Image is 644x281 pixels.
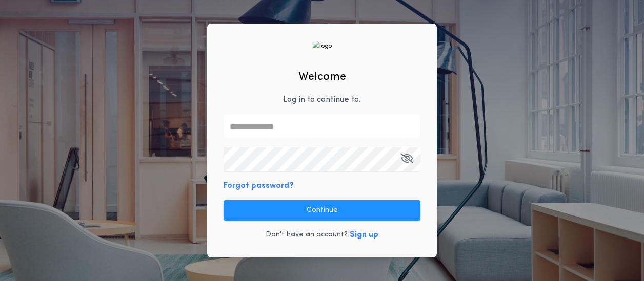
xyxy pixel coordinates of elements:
button: Forgot password? [224,180,294,192]
p: Log in to continue to . [283,94,361,106]
button: Sign up [350,229,378,241]
img: logo [312,41,332,51]
button: Continue [224,200,420,221]
p: Don't have an account? [266,230,348,240]
h2: Welcome [298,69,346,85]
